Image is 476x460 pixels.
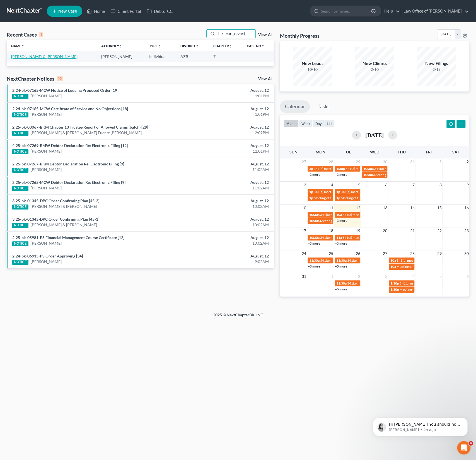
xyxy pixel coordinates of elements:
a: Chapterunfold_more [213,44,232,48]
i: unfold_more [21,45,25,48]
input: Search by name... [216,30,255,38]
a: [PERSON_NAME] & [PERSON_NAME] Fuente [PERSON_NAME] [31,130,142,136]
span: 10:30a [309,235,320,240]
div: NOTICE [12,260,28,265]
span: 1:30p [390,281,399,285]
div: New Clients [355,60,394,67]
div: Import and Export Claims [17,13,107,28]
a: Attorneyunfold_more [101,44,122,48]
div: August, 12 [187,161,269,167]
div: 2/15 [417,67,456,72]
a: [PERSON_NAME] [31,240,62,246]
span: 1p [309,190,313,194]
h3: Monthly Progress [280,32,319,39]
a: 4:25-bk-07269-BMW Debtor Declaration Re: Electronic Filing [12] [12,143,128,148]
span: 6 [466,273,469,280]
td: Individual [145,51,176,62]
button: Upload attachment [26,183,31,187]
span: 341(a) meeting for [PERSON_NAME] [374,167,428,171]
span: 5 [357,182,361,188]
div: [DATE] [4,61,107,69]
span: 8 [439,182,442,188]
span: 10a [336,213,342,217]
a: [PERSON_NAME] & [PERSON_NAME] [11,54,78,59]
i: unfold_more [195,45,199,48]
strong: Import and Export Claims [23,18,79,23]
img: Profile image for Operator [4,45,13,54]
div: Credit Report Integration [17,28,107,43]
a: Help [381,6,400,16]
span: 7 [412,182,415,188]
textarea: Message… [5,171,107,180]
div: NOTICE [12,94,28,99]
a: 2:24-bk-06915-PS Order Approving [34] [12,254,83,258]
span: 13 [382,204,388,211]
iframe: Intercom notifications message [364,406,476,445]
a: 2:25-bk-05981-PS Financial Management Course Certificate [12] [12,235,124,240]
span: 341(a) meeting for [PERSON_NAME] [347,281,401,285]
div: New Filings [417,60,456,67]
div: 10:02AM [187,240,269,246]
span: 27 [301,158,307,165]
div: Hi [PERSON_NAME]! I'll reach out to [GEOGRAPHIC_DATA] to get this resolved for you. I'll let you ... [9,72,87,94]
iframe: Intercom live chat [457,441,470,454]
td: [PERSON_NAME] [97,51,144,62]
div: NextChapter Notices [7,75,63,82]
div: NOTICE [12,131,28,136]
span: 9 [466,182,469,188]
span: 3p [309,167,313,171]
span: 1p [336,196,340,200]
div: Hi again! [PERSON_NAME] just got back to me. I can manually assign that report to your case. To d... [9,101,87,139]
span: 341(a) meeting for [PERSON_NAME] [347,258,401,262]
div: Hi again! [PERSON_NAME] just got back to me. I can manually assign that report to your case. To d... [4,98,91,143]
i: unfold_more [229,45,232,48]
span: 31 [301,273,307,280]
i: unfold_more [158,45,161,48]
span: 28 [328,158,334,165]
div: 12:01PM [187,148,269,154]
span: New Case [58,9,77,13]
div: August, 12 [187,198,269,204]
span: Fri [426,150,432,154]
span: 341(a) meeting for [PERSON_NAME] [320,235,374,240]
span: 16 [464,204,469,211]
span: 24 [301,250,307,257]
a: Case Nounfold_more [247,44,264,48]
span: 1p [309,196,313,200]
input: Search by name... [321,6,372,16]
button: go back [4,2,14,13]
div: NOTICE [12,168,28,173]
span: 12 [355,204,361,211]
button: week [299,120,313,127]
a: Tasks [312,100,334,113]
span: 10:30a [363,167,374,171]
a: View All [258,77,272,81]
span: 11:30a [336,281,347,285]
div: 10 [57,76,63,81]
span: 11a [336,235,342,240]
div: NOTICE [12,204,28,209]
span: 10:30a [309,213,320,217]
a: [PERSON_NAME] & [PERSON_NAME] [31,222,97,228]
div: 1 [39,32,43,37]
a: +3 more [308,241,320,245]
a: [PERSON_NAME] [31,259,62,264]
td: AZB [176,51,209,62]
a: [PERSON_NAME] [31,167,62,172]
div: August, 12 [187,88,269,93]
div: SS# 613-16-3768. Thanks. [50,151,103,156]
div: Lindsey says… [4,98,107,147]
span: 4 [330,182,334,188]
a: [PERSON_NAME] & [PERSON_NAME] [31,204,97,209]
a: Typeunfold_more [149,44,161,48]
span: 10 [301,204,307,211]
div: August, 12 [187,235,269,240]
div: 10:02AM [187,204,269,209]
span: 11:30a [336,258,347,262]
span: 5 [439,273,442,280]
span: Mon [316,150,325,154]
div: 12:02PM [187,130,269,136]
span: 341(a) meeting for [PERSON_NAME] [320,213,374,217]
